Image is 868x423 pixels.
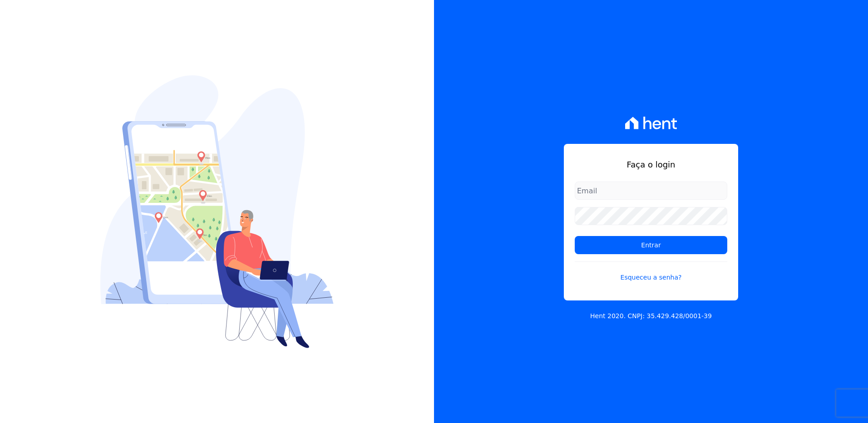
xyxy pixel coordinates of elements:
[575,261,727,282] a: Esqueceu a senha?
[575,182,727,200] input: Email
[590,311,712,321] p: Hent 2020. CNPJ: 35.429.428/0001-39
[575,158,727,171] h1: Faça o login
[575,236,727,254] input: Entrar
[100,75,334,348] img: Login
